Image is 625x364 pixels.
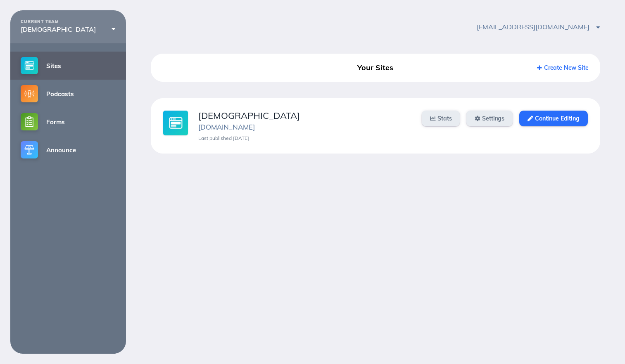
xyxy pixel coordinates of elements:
div: [DEMOGRAPHIC_DATA] [21,26,116,33]
div: Last published [DATE] [198,135,411,141]
a: Create New Site [537,64,589,71]
a: Sites [10,52,126,80]
a: Continue Editing [519,111,587,126]
img: sites-large@2x.jpg [163,111,188,135]
a: Forms [10,108,126,136]
img: announce-small@2x.png [21,141,38,158]
div: [DEMOGRAPHIC_DATA] [198,111,411,121]
div: Your Sites [304,60,447,75]
img: forms-small@2x.png [21,113,38,130]
img: sites-small@2x.png [21,57,38,74]
a: Settings [466,111,513,126]
a: Stats [422,111,460,126]
img: podcasts-small@2x.png [21,85,38,102]
a: Announce [10,136,126,164]
a: [DOMAIN_NAME] [198,123,255,131]
span: [EMAIL_ADDRESS][DOMAIN_NAME] [477,23,600,31]
div: CURRENT TEAM [21,19,116,24]
a: Podcasts [10,80,126,108]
